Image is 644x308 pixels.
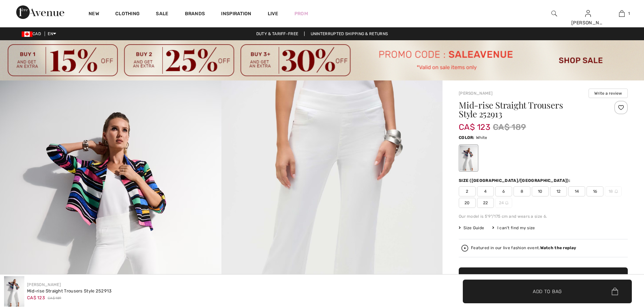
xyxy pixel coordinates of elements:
a: Live [268,10,278,17]
a: Sign In [585,10,591,17]
span: Add to Bag [533,288,562,295]
span: 14 [568,186,585,196]
a: 1 [605,9,638,18]
span: CA$ 123 [27,295,45,300]
span: 22 [477,198,494,208]
img: Watch the replay [461,245,468,252]
a: Clothing [115,11,140,18]
div: White [460,145,477,171]
span: White [476,135,487,140]
span: CA$ 189 [48,296,61,301]
span: 10 [532,186,549,196]
img: Mid-Rise Straight Trousers Style 252913 [4,276,24,307]
button: Add to Bag [459,267,628,291]
div: I can't find my size [492,225,535,231]
img: My Bag [619,9,625,18]
span: CA$ 189 [493,121,526,133]
span: CA$ 123 [459,116,490,132]
span: Inspiration [221,11,251,18]
span: 1 [628,10,630,17]
span: 18 [605,186,622,196]
span: 6 [495,186,512,196]
span: Color: [459,135,475,140]
span: EN [48,31,56,36]
div: [PERSON_NAME] [571,19,604,26]
div: Our model is 5'9"/175 cm and wears a size 6. [459,213,628,219]
img: search the website [551,9,557,18]
span: 24 [495,198,512,208]
div: Featured in our live fashion event. [471,246,576,250]
button: Add to Bag [463,280,632,303]
a: New [89,11,99,18]
span: 16 [587,186,603,196]
span: CAD [22,31,44,36]
a: Brands [185,11,205,18]
a: Prom [294,10,308,17]
img: Bag.svg [612,288,618,295]
img: ring-m.svg [615,190,618,193]
img: ring-m.svg [505,201,508,205]
img: 1ère Avenue [16,5,64,19]
div: Size ([GEOGRAPHIC_DATA]/[GEOGRAPHIC_DATA]): [459,177,572,184]
span: 8 [514,186,530,196]
a: Sale [156,11,168,18]
div: Mid-rise Straight Trousers Style 252913 [27,288,112,294]
span: Size Guide [459,225,484,231]
img: Canadian Dollar [22,31,32,37]
span: 12 [550,186,567,196]
span: 2 [459,186,476,196]
strong: Watch the replay [540,245,576,250]
button: Write a review [589,89,628,98]
a: [PERSON_NAME] [27,282,61,287]
a: [PERSON_NAME] [459,91,493,96]
img: My Info [585,9,591,18]
span: 20 [459,198,476,208]
h1: Mid-rise Straight Trousers Style 252913 [459,101,600,118]
span: 4 [477,186,494,196]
